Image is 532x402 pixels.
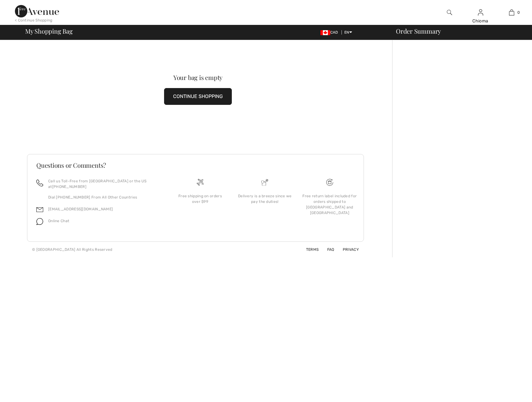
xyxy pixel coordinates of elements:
div: © [GEOGRAPHIC_DATA] All Rights Reserved [32,247,112,252]
div: < Continue Shopping [15,17,53,23]
div: Free shipping on orders over $99 [173,193,227,204]
h3: Questions or Comments? [36,162,355,168]
div: Your bag is empty [44,74,352,81]
a: Privacy [335,247,359,252]
img: call [36,180,43,186]
span: CAD [320,30,341,35]
img: email [36,206,43,213]
span: EN [344,30,352,35]
img: 1ère Avenue [15,5,59,17]
img: search the website [447,9,452,16]
img: Free shipping on orders over $99 [326,179,333,186]
p: Call us Toll-Free from [GEOGRAPHIC_DATA] or the US at [48,178,160,189]
span: My Shopping Bag [25,28,73,34]
a: [PHONE_NUMBER] [52,185,86,189]
div: Delivery is a breeze since we pay the duties! [237,193,292,204]
img: Delivery is a breeze since we pay the duties! [261,179,268,186]
a: Terms [299,247,319,252]
span: 0 [517,10,520,15]
img: Canadian Dollar [320,30,330,35]
p: Dial [PHONE_NUMBER] From All Other Countries [48,194,160,200]
a: 0 [496,9,527,16]
a: [EMAIL_ADDRESS][DOMAIN_NAME] [48,207,113,211]
a: FAQ [320,247,334,252]
img: My Info [478,9,483,16]
div: Free return label included for orders shipped to [GEOGRAPHIC_DATA] and [GEOGRAPHIC_DATA] [302,193,357,216]
span: Online Chat [48,219,69,223]
div: Order Summary [388,28,528,34]
div: Chioma [465,18,496,24]
img: chat [36,218,43,225]
button: CONTINUE SHOPPING [164,88,232,105]
img: My Bag [509,9,514,16]
a: Sign In [478,9,483,15]
img: Free shipping on orders over $99 [197,179,204,186]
